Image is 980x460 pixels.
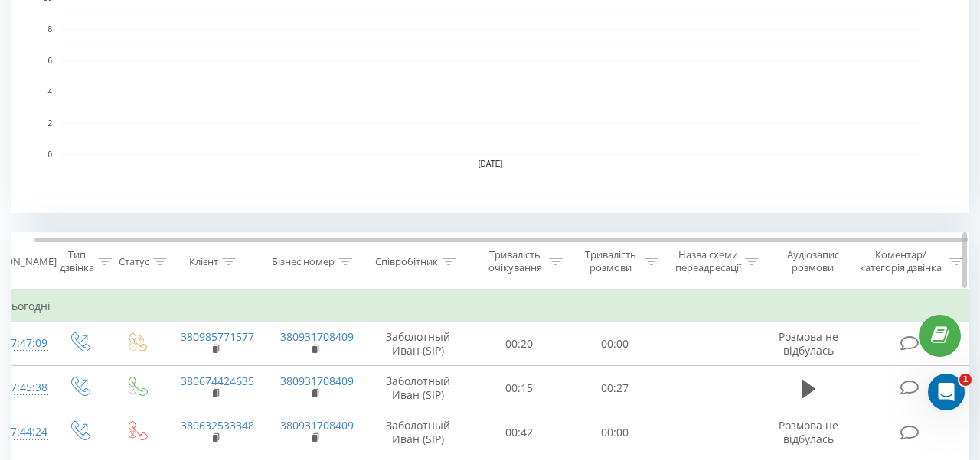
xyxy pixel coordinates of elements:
[472,410,567,455] td: 00:42
[280,418,354,432] a: 380931708409
[375,255,438,268] div: Співробітник
[479,160,503,168] text: [DATE]
[567,410,663,455] td: 00:00
[928,374,965,410] iframe: Intercom live chat
[5,373,35,403] div: 17:45:38
[181,329,254,344] a: 380985771577
[272,255,335,268] div: Бізнес номер
[280,374,354,388] a: 380931708409
[47,25,52,34] text: 8
[856,248,946,274] div: Коментар/категорія дзвінка
[280,329,354,344] a: 380931708409
[47,119,52,128] text: 2
[580,248,641,274] div: Тривалість розмови
[364,322,472,366] td: Заболотный Иван (SIP)
[47,151,52,159] text: 0
[776,248,850,274] div: Аудіозапис розмови
[675,248,741,274] div: Назва схеми переадресації
[119,255,149,268] div: Статус
[364,366,472,410] td: Заболотный Иван (SIP)
[779,329,838,358] span: Розмова не відбулась
[181,374,254,388] a: 380674424635
[567,366,663,410] td: 00:27
[567,322,663,366] td: 00:00
[181,418,254,432] a: 380632533348
[5,417,35,447] div: 17:44:24
[959,374,972,386] span: 1
[47,57,52,65] text: 6
[485,248,545,274] div: Тривалість очікування
[189,255,218,268] div: Клієнт
[472,322,567,366] td: 00:20
[60,248,94,274] div: Тип дзвінка
[779,418,838,446] span: Розмова не відбулась
[5,329,35,358] div: 17:47:09
[472,366,567,410] td: 00:15
[47,88,52,96] text: 4
[364,410,472,455] td: Заболотный Иван (SIP)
